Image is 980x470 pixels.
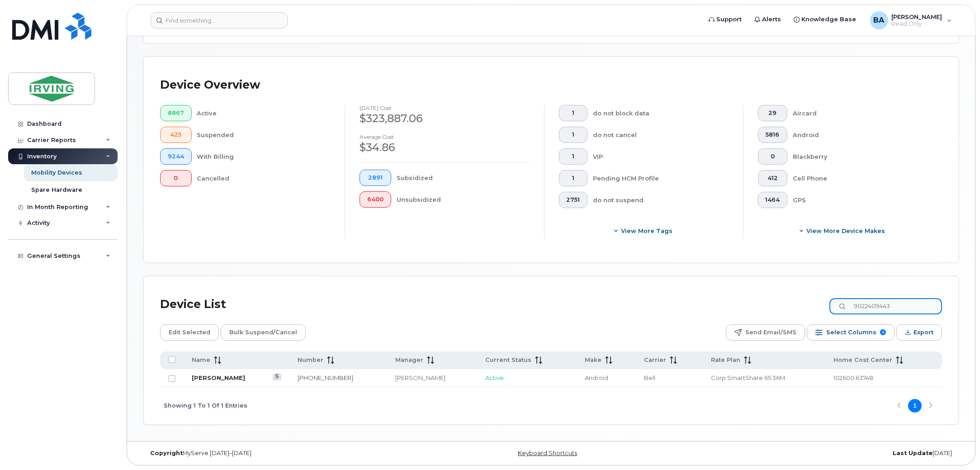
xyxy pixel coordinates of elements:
[160,170,192,186] button: 0
[160,148,192,165] button: 9244
[758,127,788,143] button: 5816
[566,196,580,204] span: 2751
[717,15,742,24] span: Support
[160,73,260,97] div: Device Overview
[593,170,729,186] div: Pending HCM Profile
[168,131,184,138] span: 425
[766,196,780,204] span: 1464
[893,450,933,456] strong: Last Update
[197,127,331,143] div: Suspended
[874,15,885,26] span: BA
[397,170,530,186] div: Subsidized
[748,10,788,28] a: Alerts
[160,105,192,121] button: 8867
[229,326,297,339] span: Bulk Suspend/Cancel
[395,374,469,382] div: [PERSON_NAME]
[908,399,922,413] button: Page 1
[788,10,863,28] a: Knowledge Base
[559,170,588,186] button: 1
[766,153,780,160] span: 0
[360,134,529,140] h4: Average cost
[192,356,210,364] span: Name
[829,298,942,314] input: Search Device List ...
[585,356,601,364] span: Make
[802,15,857,24] span: Knowledge Base
[711,356,740,364] span: Rate Plan
[687,450,959,457] div: [DATE]
[559,192,588,208] button: 2751
[559,105,588,121] button: 1
[914,326,933,339] span: Export
[221,324,306,341] button: Bulk Suspend/Cancel
[397,191,530,208] div: Unsubsidized
[360,140,529,155] div: $34.86
[360,105,529,111] h4: [DATE] cost
[593,127,729,143] div: do not cancel
[273,374,281,380] a: View Last Bill
[192,374,245,381] a: [PERSON_NAME]
[593,148,729,165] div: VIP
[160,293,226,316] div: Device List
[518,450,577,456] a: Keyboard Shortcuts
[169,326,210,339] span: Edit Selected
[566,131,580,138] span: 1
[197,170,331,186] div: Cancelled
[360,170,391,186] button: 2891
[621,227,672,235] span: View more tags
[559,223,729,239] button: View more tags
[160,324,219,341] button: Edit Selected
[892,13,942,20] span: [PERSON_NAME]
[758,192,788,208] button: 1464
[758,148,788,165] button: 0
[395,356,423,364] span: Manager
[585,374,608,381] span: Android
[726,324,805,341] button: Send Email/SMS
[593,192,729,208] div: do not suspend
[566,153,580,160] span: 1
[826,326,876,339] span: Select Columns
[896,324,942,341] button: Export
[745,326,796,339] span: Send Email/SMS
[168,109,184,117] span: 8867
[150,450,183,456] strong: Copyright
[164,399,247,413] span: Showing 1 To 1 Of 1 Entries
[197,105,331,121] div: Active
[367,174,383,181] span: 2891
[703,10,748,28] a: Support
[711,374,785,381] span: Corp SmartShare 65 36M
[644,374,655,381] span: Bell
[360,191,391,208] button: 6400
[758,170,788,186] button: 412
[143,450,415,457] div: MyServe [DATE]–[DATE]
[644,356,666,364] span: Carrier
[485,356,531,364] span: Current Status
[864,11,958,29] div: Bonas, Amanda
[833,356,892,364] span: Home Cost Center
[298,374,353,381] a: [PHONE_NUMBER]
[833,374,873,381] span: 102600.63748
[485,374,504,381] span: Active
[807,324,895,341] button: Select Columns 9
[298,356,323,364] span: Number
[758,105,788,121] button: 29
[880,329,886,335] span: 9
[793,170,928,186] div: Cell Phone
[559,148,588,165] button: 1
[762,15,781,24] span: Alerts
[566,109,580,117] span: 1
[559,127,588,143] button: 1
[197,148,331,165] div: With Billing
[793,148,928,165] div: Blackberry
[168,175,184,182] span: 0
[793,105,928,121] div: Aircard
[160,127,192,143] button: 425
[758,223,928,239] button: View More Device Makes
[360,111,529,126] div: $323,887.06
[566,175,580,182] span: 1
[793,127,928,143] div: Android
[892,20,942,28] span: Read Only
[766,109,780,117] span: 29
[766,175,780,182] span: 412
[806,227,885,235] span: View More Device Makes
[593,105,729,121] div: do not block data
